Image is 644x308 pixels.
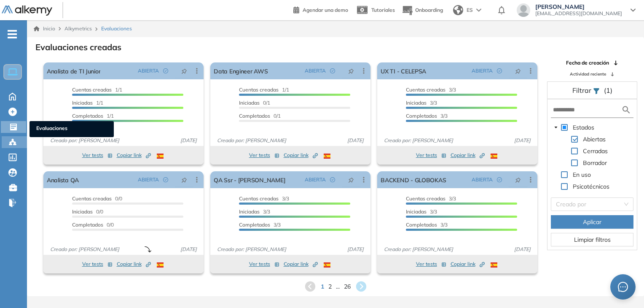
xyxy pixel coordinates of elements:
span: En uso [573,171,591,178]
span: pushpin [515,176,521,183]
img: ESP [324,154,330,159]
span: 1/1 [72,113,114,119]
a: BACKEND - GLOBOKAS [381,171,446,188]
span: ... [336,282,340,291]
span: message [618,282,628,292]
span: 3/3 [239,208,270,215]
span: Copiar link [117,151,151,159]
span: Estados [573,124,594,131]
button: Ver tests [416,259,446,269]
span: 3/3 [239,222,281,228]
a: Data Engineer AWS [214,62,268,79]
span: 3/3 [406,208,437,215]
img: ESP [157,262,164,267]
span: [PERSON_NAME] [535,3,622,10]
span: Cuentas creadas [72,86,112,93]
span: Creado por: [PERSON_NAME] [214,137,290,144]
a: QA Ssr - [PERSON_NAME] [214,171,285,188]
span: Cuentas creadas [406,86,445,93]
span: 3/3 [406,222,448,228]
span: Limpiar filtros [574,235,611,244]
span: Copiar link [284,151,318,159]
span: ABIERTA [305,67,326,75]
button: Ver tests [82,259,113,269]
span: ABIERTA [472,67,493,75]
span: caret-down [554,125,558,130]
span: Cuentas creadas [406,195,445,202]
a: UX TI - CELEPSA [381,62,426,79]
span: Abiertas [583,135,606,143]
span: Copiar link [117,260,151,268]
span: Borrador [583,159,607,167]
button: Ver tests [82,150,113,160]
span: Alkymetrics [64,25,92,32]
span: Cuentas creadas [239,86,279,93]
img: ESP [491,262,497,267]
span: Completados [239,113,270,119]
span: Creado por: [PERSON_NAME] [47,137,123,144]
span: (1) [604,85,612,95]
img: Logo [2,5,52,16]
span: pushpin [181,176,187,183]
span: [DATE] [177,246,200,253]
span: Psicotécnicos [573,183,609,190]
span: 0/1 [239,100,270,106]
span: Copiar link [451,151,485,159]
span: 3/3 [406,100,437,106]
img: search icon [621,105,631,115]
span: check-circle [330,68,335,73]
span: 1/1 [72,86,122,93]
span: 1/1 [239,86,289,93]
span: pushpin [181,68,187,74]
span: Iniciadas [239,100,260,106]
img: ESP [324,262,330,267]
button: pushpin [175,173,193,186]
span: Iniciadas [406,100,427,106]
span: Iniciadas [72,100,93,106]
span: 0/1 [239,113,281,119]
span: Borrador [581,158,609,168]
a: Analista QA [47,171,79,188]
span: Completados [72,222,103,228]
button: pushpin [175,64,193,78]
span: [DATE] [511,246,534,253]
a: Inicio [34,25,55,32]
button: Limpiar filtros [551,233,633,246]
img: world [453,5,463,15]
span: Creado por: [PERSON_NAME] [381,137,456,144]
button: Copiar link [451,150,485,160]
span: 3/3 [406,195,456,202]
span: [EMAIL_ADDRESS][DOMAIN_NAME] [535,10,622,17]
i: - [8,33,17,35]
span: 0/0 [72,208,103,215]
button: Ver tests [249,259,279,269]
span: ES [467,6,473,14]
span: 1 [321,282,324,291]
a: Agendar una demo [293,4,348,14]
span: check-circle [497,177,502,182]
span: Iniciadas [239,208,260,215]
span: [DATE] [344,137,367,144]
span: [DATE] [511,137,534,144]
span: check-circle [163,68,168,73]
img: arrow [476,8,481,12]
span: Cuentas creadas [72,195,112,202]
span: pushpin [348,68,354,74]
span: Creado por: [PERSON_NAME] [214,246,290,253]
button: Copiar link [284,259,318,269]
button: Copiar link [117,150,151,160]
span: 2 [328,282,332,291]
button: pushpin [342,173,360,186]
span: check-circle [163,177,168,182]
button: Copiar link [117,259,151,269]
img: ESP [491,154,497,159]
span: Onboarding [415,7,443,13]
span: Copiar link [451,260,485,268]
span: Cerradas [583,147,608,155]
span: Estados [571,122,596,132]
span: [DATE] [177,137,200,144]
span: Psicotécnicos [571,181,611,192]
span: 0/0 [72,222,114,228]
span: Creado por: [PERSON_NAME] [381,246,456,253]
span: 1/1 [72,100,103,106]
